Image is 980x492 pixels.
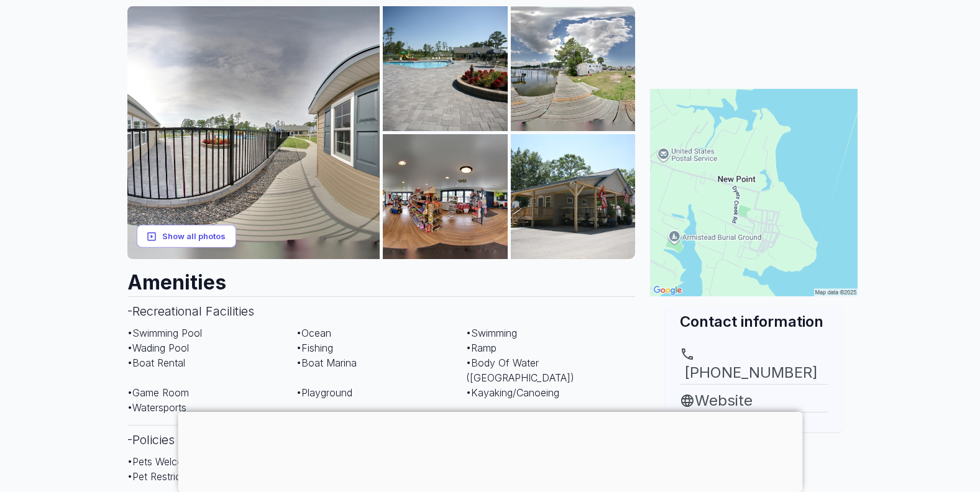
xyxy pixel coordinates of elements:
span: • Swimming [466,327,517,339]
h3: - Policies [127,425,636,454]
img: AAcXr8ovIoaXA5bLGT7_cB_fWrqX1Jmj2HMH36MWcx8FqKC3jrU2GTw8vSYQWixbGj8L31lWmz545DWykCQfbFw6k4h4FCM_8... [511,6,636,131]
h2: Amenities [127,259,636,296]
span: • Ramp [466,342,497,354]
span: • Game Room [127,386,189,399]
img: Map for New Point RV Resort & Marina [650,89,858,296]
h2: Contact information [680,311,828,332]
a: Website [680,389,828,412]
span: • Body Of Water ([GEOGRAPHIC_DATA]) [466,357,574,384]
span: • Ocean [296,327,331,339]
span: • Kayaking/Canoeing [466,386,559,399]
span: • Swimming Pool [127,327,202,339]
button: Show all photos [137,225,236,248]
span: • Pet Restriction on Breed [127,470,242,483]
img: AAcXr8ryip1_wmiz0OAXnU8Jx0yqmAClmwoS5m5z1nEPKUiIKDH0ef-K1BNh9daQuYVRkjLVUzs3SL9c2Kba2WMKrZdvyPr8Q... [127,6,380,259]
img: AAcXr8oLxNF-RhcdpiaA7LzAjTws9395rgY18HghRI81uAVp0RIokBNEQ2MscotL8dUvazIVGfVjj5ag7u9kEX9ZTVvBz62zk... [511,134,636,259]
span: • Boat Marina [296,357,357,369]
img: AAcXr8r5ROG4R-pW9ADcOjR0m6_fabjZ7iOdUjitou0ftVyjZER5f3llfBjkxU4kjDmRKFiGLshDE2MeVCoN_Gc8iW9gXxKwr... [383,6,508,131]
span: • Pets Welcome [127,455,197,468]
h3: - Recreational Facilities [127,296,636,326]
a: [PHONE_NUMBER] [680,347,828,384]
span: • Fishing [296,342,333,354]
iframe: Advertisement [178,412,802,489]
img: AAcXr8qyp-2S2dlauXEG9D-Y9v7jMXGbzeCgxWx2O8u4x9AZjLwOKItosQxh8_jzGiXtlPUedgxRoLos8GF4oSVpGlYhMYYjB... [383,134,508,259]
span: • Boat Rental [127,357,185,369]
span: • Watersports [127,401,186,414]
span: • Playground [296,386,352,399]
span: • Wading Pool [127,342,189,354]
